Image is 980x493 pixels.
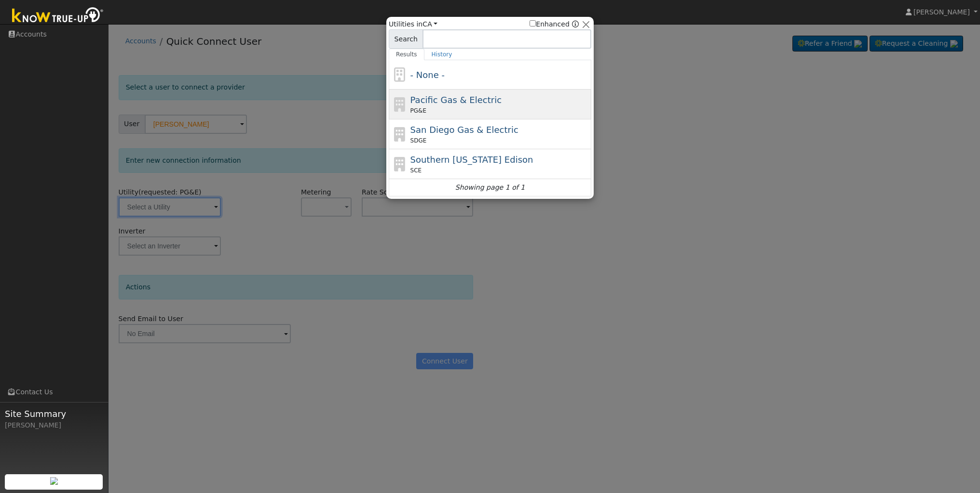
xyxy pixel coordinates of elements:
[389,49,424,60] a: Results
[389,19,437,29] span: Utilities in
[530,19,570,29] label: Enhanced
[7,5,109,27] img: Know True-Up
[5,420,103,430] div: [PERSON_NAME]
[530,20,536,26] input: Enhanced
[389,29,423,49] span: Search
[410,70,445,80] span: - None -
[572,20,579,28] a: Enhanced Providers
[410,125,518,135] span: San Diego Gas & Electric
[422,20,437,28] a: CA
[410,155,533,165] span: Southern [US_STATE] Edison
[410,136,427,145] span: SDGE
[410,106,426,115] span: PG&E
[410,166,422,175] span: SCE
[5,407,103,420] span: Site Summary
[50,477,58,485] img: retrieve
[455,182,525,193] i: Showing page 1 of 1
[410,95,502,105] span: Pacific Gas & Electric
[424,49,460,60] a: History
[530,19,579,29] span: Show enhanced providers
[913,8,970,16] span: [PERSON_NAME]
